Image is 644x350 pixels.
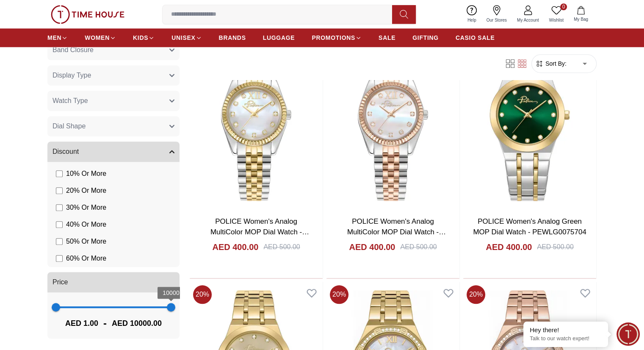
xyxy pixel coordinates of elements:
span: My Account [514,17,542,23]
a: 0Wishlist [544,3,569,25]
span: Watch Type [53,96,88,106]
span: Sort By: [544,59,567,68]
a: KIDS [133,30,155,45]
div: AED 500.00 [263,242,300,252]
a: Our Stores [481,3,512,25]
span: Discount [53,147,79,157]
span: 10000 [163,289,180,296]
input: 50% Or More [56,238,63,245]
span: 40 % Or More [66,219,106,230]
a: Help [462,3,481,25]
a: WOMEN [85,30,116,45]
img: POLICE Women's Analog MultiColor MOP Dial Watch - PEWLG0075804 [190,34,323,209]
button: Discount [47,142,180,162]
input: 30% Or More [56,204,63,211]
button: Sort By: [535,59,567,68]
a: GIFTING [412,30,439,45]
span: 50 % Or More [66,236,106,247]
span: WOMEN [85,33,110,42]
span: 60 % Or More [66,253,106,264]
span: Display Type [53,70,91,81]
div: Chat Widget [616,322,640,346]
span: - [98,317,112,330]
span: 20 % [330,285,348,304]
input: 10% Or More [56,170,63,177]
span: Wishlist [546,17,567,23]
button: My Bag [569,4,593,24]
h4: AED 400.00 [349,241,395,253]
span: Price [53,277,68,287]
span: Help [464,17,480,23]
h4: AED 400.00 [486,241,532,253]
a: BRANDS [219,30,246,45]
span: PROMOTIONS [312,33,355,42]
a: MEN [47,30,68,45]
h4: AED 400.00 [212,241,258,253]
button: Dial Shape [47,116,180,136]
input: 60% Or More [56,255,63,262]
img: POLICE Women's Analog Green MOP Dial Watch - PEWLG0075704 [463,34,596,209]
span: SALE [379,33,395,42]
span: Our Stores [483,17,510,23]
button: Watch Type [47,91,180,111]
img: ... [51,5,124,24]
span: 20 % [193,285,212,304]
a: POLICE Women's Analog MultiColor MOP Dial Watch - PEWLG0075804 [210,217,309,247]
a: SALE [379,30,395,45]
input: 40% Or More [56,221,63,228]
a: POLICE Women's Analog Green MOP Dial Watch - PEWLG0075704 [473,217,586,236]
a: LUGGAGE [263,30,295,45]
a: POLICE Women's Analog MultiColor MOP Dial Watch - PEWLG0075803 [347,217,446,247]
span: KIDS [133,33,148,42]
div: AED 500.00 [400,242,437,252]
div: AED 500.00 [537,242,573,252]
span: 10 % Or More [66,169,106,179]
span: LUGGAGE [263,33,295,42]
span: AED 10000.00 [112,317,162,329]
button: Display Type [47,65,180,86]
span: 0 [560,3,567,10]
div: Hey there! [530,326,602,334]
input: 20% Or More [56,187,63,194]
span: BRANDS [219,33,246,42]
span: GIFTING [412,33,439,42]
span: 20 % Or More [66,186,106,196]
span: 30 % Or More [66,203,106,213]
img: POLICE Women's Analog MultiColor MOP Dial Watch - PEWLG0075803 [326,34,459,209]
a: UNISEX [171,30,202,45]
span: CASIO SALE [456,33,495,42]
button: Price [47,272,180,292]
span: MEN [47,33,61,42]
a: CASIO SALE [456,30,495,45]
span: My Bag [570,16,591,22]
span: 20 % [467,285,485,304]
span: UNISEX [171,33,195,42]
span: AED 1.00 [65,317,98,329]
p: Talk to our watch expert! [530,335,602,342]
span: Dial Shape [53,121,86,131]
a: PROMOTIONS [312,30,362,45]
span: Band Closure [53,45,94,55]
button: Band Closure [47,40,180,60]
